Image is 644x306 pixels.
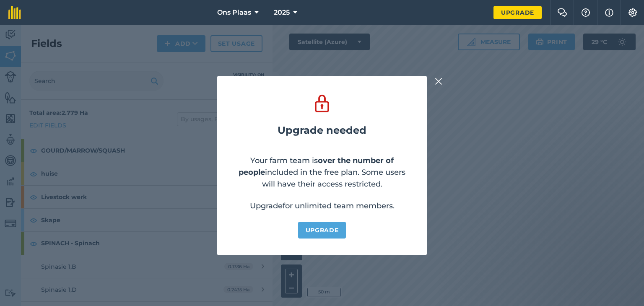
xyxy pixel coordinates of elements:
[605,8,613,18] img: svg+xml;base64,PHN2ZyB4bWxucz0iaHR0cDovL3d3dy53My5vcmcvMjAwMC9zdmciIHdpZHRoPSIxNyIgaGVpZ2h0PSIxNy...
[250,200,395,212] p: for unlimited team members.
[274,8,290,18] span: 2025
[493,6,542,19] a: Upgrade
[581,8,591,17] img: A question mark icon
[278,124,366,136] h2: Upgrade needed
[615,277,636,298] iframe: Intercom live chat
[239,156,394,177] strong: over the number of people
[217,8,251,18] span: Ons Plaas
[250,201,283,210] a: Upgrade
[557,8,567,17] img: Two speech bubbles overlapping with the left bubble in the forefront
[298,222,346,239] a: Upgrade
[234,155,410,190] p: Your farm team is included in the free plan. Some users will have their access restricted.
[628,8,638,17] img: A cog icon
[8,6,21,19] img: fieldmargin Logo
[435,76,442,86] img: svg+xml;base64,PHN2ZyB4bWxucz0iaHR0cDovL3d3dy53My5vcmcvMjAwMC9zdmciIHdpZHRoPSIyMiIgaGVpZ2h0PSIzMC...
